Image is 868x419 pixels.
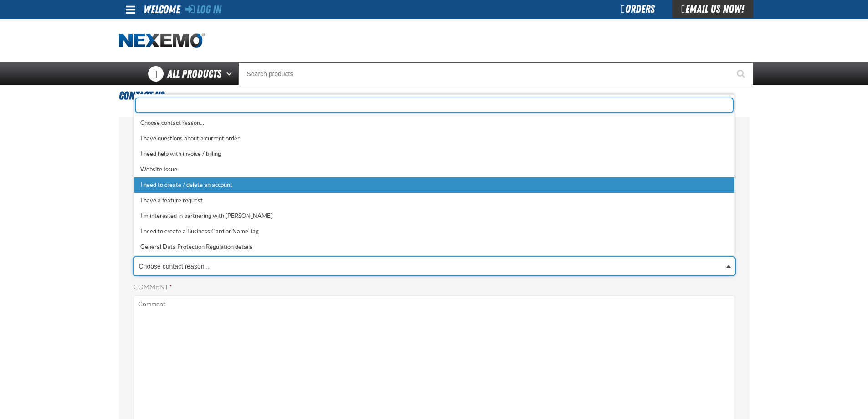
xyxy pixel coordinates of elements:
div: I have questions about a current order [134,131,734,146]
div: Choose contact reason... [134,115,734,131]
div: General Data Protection Regulation details [134,239,734,255]
div: I need to create a Business Card or Name Tag [134,224,734,239]
div: I'm interested in partnering with [PERSON_NAME] [134,208,734,224]
input: Search field [136,98,733,112]
div: Website Issue [134,162,734,177]
div: I need to create / delete an account [134,177,734,193]
div: I have a feature request [134,193,734,208]
div: I need help with invoice / billing [134,146,734,162]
